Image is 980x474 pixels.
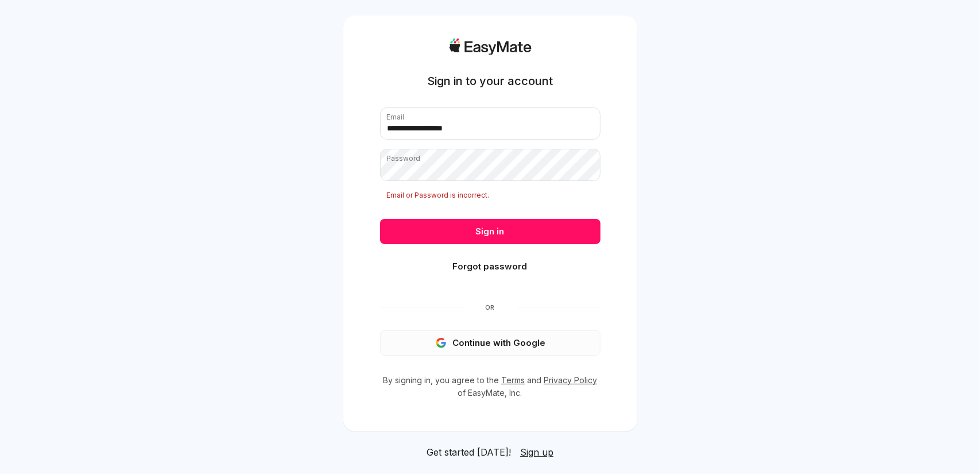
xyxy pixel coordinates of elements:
a: Terms [501,375,525,385]
button: Continue with Google [380,330,601,356]
button: Forgot password [380,254,601,279]
p: Email or Password is incorrect. [380,190,601,201]
h1: Sign in to your account [427,73,553,89]
span: Or [463,303,518,312]
a: Sign up [520,445,553,459]
span: Sign up [520,446,553,458]
a: Privacy Policy [544,375,597,385]
p: By signing in, you agree to the and of EasyMate, Inc. [380,374,601,399]
button: Sign in [380,219,601,244]
span: Get started [DATE]! [427,445,511,459]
